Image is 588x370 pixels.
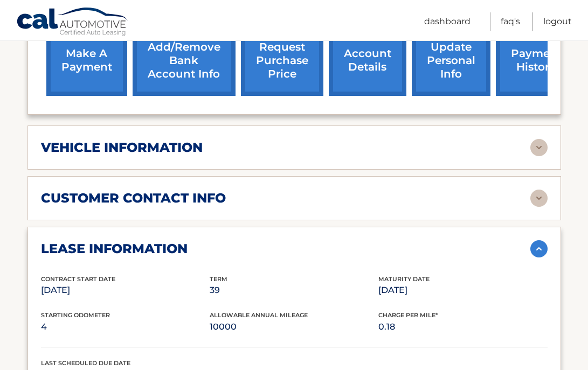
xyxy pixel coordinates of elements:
p: 10000 [210,319,378,334]
span: Term [210,275,227,283]
span: Contract Start Date [41,275,115,283]
h2: lease information [41,241,188,257]
span: Allowable Annual Mileage [210,311,308,319]
a: Cal Automotive [16,7,129,38]
a: Dashboard [424,12,471,31]
a: make a payment [46,25,127,96]
p: 39 [210,283,378,298]
span: Starting Odometer [41,311,110,319]
a: payment history [496,25,577,96]
span: Maturity Date [378,275,430,283]
a: Add/Remove bank account info [133,25,236,96]
a: Logout [543,12,572,31]
img: accordion-active.svg [530,240,548,257]
a: FAQ's [501,12,520,31]
h2: customer contact info [41,190,226,206]
p: [DATE] [378,283,547,298]
h2: vehicle information [41,139,203,156]
p: [DATE] [41,283,210,298]
span: Charge Per Mile* [378,311,438,319]
p: 4 [41,319,210,334]
a: update personal info [412,25,490,96]
a: account details [329,25,406,96]
img: accordion-rest.svg [530,139,548,156]
img: accordion-rest.svg [530,190,548,207]
p: 0.18 [378,319,547,334]
span: Last Scheduled Due Date [41,359,130,367]
a: request purchase price [241,25,323,96]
